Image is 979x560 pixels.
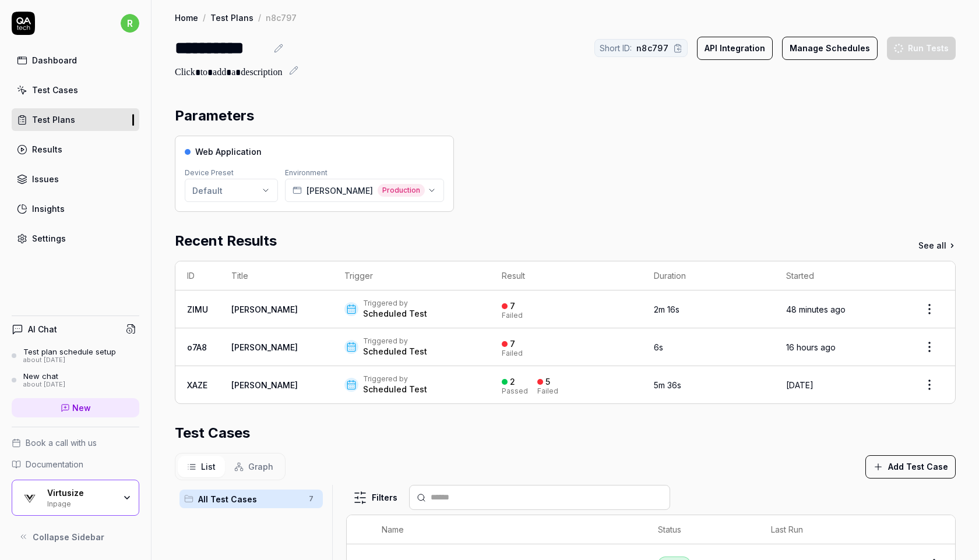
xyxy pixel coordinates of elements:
[510,301,515,311] div: 7
[121,14,139,33] span: r
[502,388,528,395] div: Passed
[285,179,444,202] button: [PERSON_NAME]Production
[175,12,198,23] a: Home
[187,304,208,314] a: ZlMU
[258,12,261,23] div: /
[865,455,956,479] button: Add Test Case
[231,304,298,314] a: [PERSON_NAME]
[185,179,278,202] button: Default
[12,138,139,161] a: Results
[32,84,78,96] div: Test Cases
[654,304,679,314] time: 2m 16s
[636,42,668,54] span: n8c797
[23,356,116,364] div: about [DATE]
[363,299,427,308] div: Triggered by
[363,346,427,357] div: Scheduled Test
[774,261,904,290] th: Started
[175,261,220,290] th: ID
[12,525,139,548] button: Collapse Sidebar
[178,456,225,477] button: List
[195,146,262,158] span: Web Application
[32,232,66,244] div: Settings
[786,304,846,314] time: 48 minutes ago
[32,114,75,126] div: Test Plans
[12,79,139,101] a: Test Cases
[72,402,91,414] span: New
[654,342,663,352] time: 6s
[510,339,515,349] div: 7
[210,12,253,23] a: Test Plans
[887,37,956,60] button: Run Tests
[198,493,302,505] span: All Test Cases
[12,197,139,220] a: Insights
[12,168,139,190] a: Issues
[47,488,115,498] div: Virtusize
[12,437,139,449] a: Book a call with us
[918,239,956,251] a: See all
[175,423,250,444] h2: Test Cases
[378,184,425,197] span: Production
[175,231,277,251] h2: Recent Results
[510,377,515,387] div: 2
[23,347,116,356] div: Test plan schedule setup
[786,342,836,352] time: 16 hours ago
[32,203,65,215] div: Insights
[32,143,62,155] div: Results
[537,388,558,395] div: Failed
[307,185,373,197] span: [PERSON_NAME]
[220,261,333,290] th: Title
[187,380,207,390] a: XAZE
[26,458,83,470] span: Documentation
[12,480,139,516] button: Virtusize LogoVirtusizeInpage
[192,185,223,197] div: Default
[47,498,115,508] div: Inpage
[12,347,139,364] a: Test plan schedule setupabout [DATE]
[363,336,427,346] div: Triggered by
[32,54,77,66] div: Dashboard
[231,380,298,390] a: [PERSON_NAME]
[121,12,139,35] button: r
[26,437,97,449] span: Book a call with us
[12,49,139,72] a: Dashboard
[28,323,57,335] h4: AI Chat
[333,261,490,290] th: Trigger
[225,456,283,477] button: Graph
[697,37,773,60] button: API Integration
[231,342,298,352] a: [PERSON_NAME]
[12,398,139,417] a: New
[23,371,65,381] div: New chat
[490,261,642,290] th: Result
[502,350,523,357] div: Failed
[32,173,59,185] div: Issues
[759,515,881,544] th: Last Run
[12,458,139,470] a: Documentation
[33,531,104,543] span: Collapse Sidebar
[646,515,759,544] th: Status
[12,371,139,389] a: New chatabout [DATE]
[23,381,65,389] div: about [DATE]
[786,380,814,390] time: [DATE]
[782,37,878,60] button: Manage Schedules
[363,308,427,320] div: Scheduled Test
[203,12,206,23] div: /
[363,374,427,384] div: Triggered by
[545,377,550,387] div: 5
[304,492,318,506] span: 7
[175,105,254,126] h2: Parameters
[19,487,40,508] img: Virtusize Logo
[187,342,207,352] a: o7A8
[201,460,216,473] span: List
[363,384,427,395] div: Scheduled Test
[12,108,139,131] a: Test Plans
[600,42,632,54] span: Short ID:
[642,261,774,290] th: Duration
[502,312,523,319] div: Failed
[654,380,681,390] time: 5m 36s
[12,227,139,250] a: Settings
[266,12,297,23] div: n8c797
[185,168,234,177] label: Device Preset
[370,515,647,544] th: Name
[248,460,273,473] span: Graph
[285,168,327,177] label: Environment
[346,486,404,509] button: Filters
